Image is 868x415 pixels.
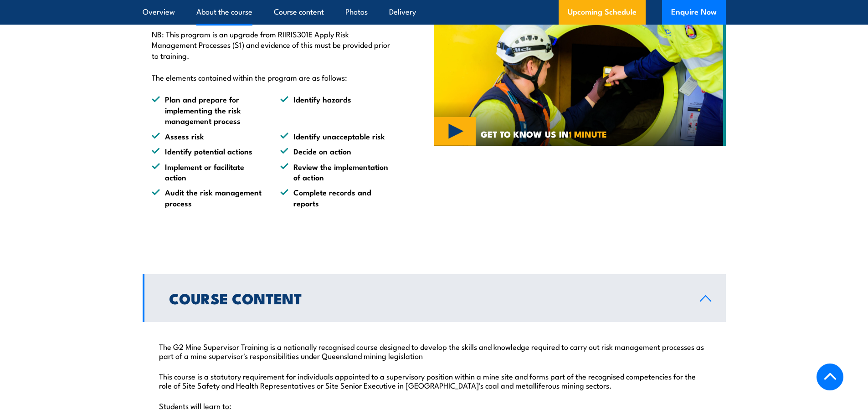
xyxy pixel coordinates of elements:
p: NB: This program is an upgrade from RIIRIS301E Apply Risk Management Processes (S1) and evidence ... [152,29,392,61]
li: Assess risk [152,131,264,141]
a: Course Content [143,274,726,322]
p: The elements contained within the program are as follows: [152,72,392,82]
strong: 1 MINUTE [569,127,607,140]
li: Plan and prepare for implementing the risk management process [152,94,264,126]
li: Identify hazards [280,94,392,126]
li: Complete records and reports [280,187,392,208]
li: Identify potential actions [152,146,264,156]
p: The G2 Mine Supervisor Training is a nationally recognised course designed to develop the skills ... [159,342,709,360]
p: This course is a statutory requirement for individuals appointed to a supervisory position within... [159,371,709,389]
li: Decide on action [280,146,392,156]
li: Review the implementation of action [280,161,392,183]
li: Identify unacceptable risk [280,131,392,141]
li: Implement or facilitate action [152,161,264,183]
h2: Course Content [169,292,685,304]
li: Audit the risk management process [152,187,264,208]
span: GET TO KNOW US IN [481,130,607,138]
p: Students will learn to: [159,401,709,410]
